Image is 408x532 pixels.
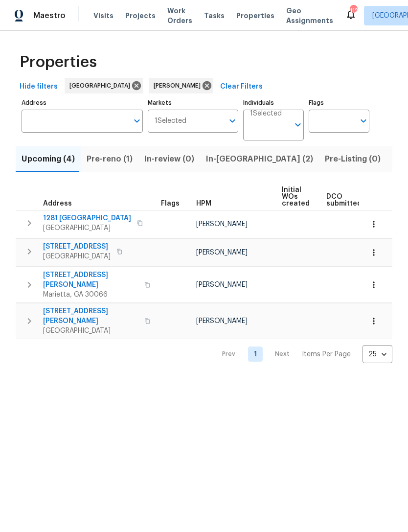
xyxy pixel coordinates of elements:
span: Work Orders [167,6,192,25]
span: Pre-reno (1) [87,152,133,166]
span: [PERSON_NAME] [196,318,248,324]
span: Visits [93,11,113,21]
span: Hide filters [20,81,58,93]
a: Goto page 1 [248,347,263,362]
label: Individuals [243,100,304,106]
span: Projects [125,11,156,21]
div: [PERSON_NAME] [149,78,213,93]
span: Properties [236,11,274,21]
span: [GEOGRAPHIC_DATA] [43,223,131,233]
span: Address [43,200,72,207]
span: Clear Filters [220,81,263,93]
span: Geo Assignments [286,6,333,25]
label: Markets [148,100,239,106]
span: [GEOGRAPHIC_DATA] [69,81,134,91]
nav: Pagination Navigation [213,345,392,363]
span: [STREET_ADDRESS][PERSON_NAME] [43,270,138,290]
span: In-[GEOGRAPHIC_DATA] (2) [206,152,313,166]
span: Upcoming (4) [22,152,75,166]
span: 1 Selected [250,110,282,118]
button: Hide filters [16,78,62,96]
p: Items Per Page [302,349,351,359]
span: HPM [196,200,211,207]
span: Properties [20,57,97,67]
span: Initial WOs created [282,186,310,207]
div: 112 [350,6,357,16]
span: Maestro [33,11,66,21]
span: [GEOGRAPHIC_DATA] [43,252,111,261]
button: Open [130,114,144,128]
span: Flags [161,200,180,207]
span: [PERSON_NAME] [196,221,248,228]
span: [GEOGRAPHIC_DATA] [43,326,138,336]
span: [PERSON_NAME] [154,81,204,91]
div: [GEOGRAPHIC_DATA] [65,78,143,93]
span: In-review (0) [144,152,194,166]
span: [PERSON_NAME] [196,249,248,256]
button: Clear Filters [216,78,267,96]
span: 1 Selected [155,117,186,125]
button: Open [226,114,239,128]
span: Pre-Listing (0) [325,152,381,166]
span: Marietta, GA 30066 [43,290,138,300]
span: Tasks [204,12,225,19]
button: Open [357,114,370,128]
label: Flags [309,100,369,106]
label: Address [22,100,143,106]
div: 25 [363,342,392,367]
span: [PERSON_NAME] [196,281,248,288]
span: 1281 [GEOGRAPHIC_DATA] [43,213,131,223]
button: Open [291,118,305,132]
span: [STREET_ADDRESS][PERSON_NAME] [43,306,138,326]
span: [STREET_ADDRESS] [43,242,111,252]
span: DCO submitted [326,193,362,207]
